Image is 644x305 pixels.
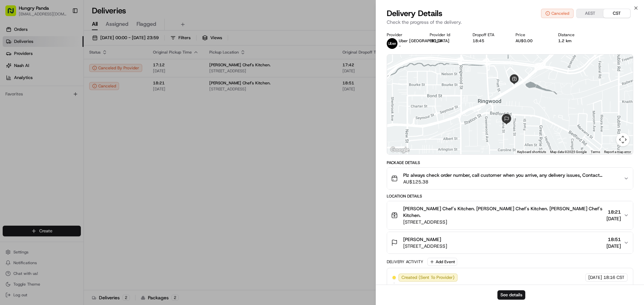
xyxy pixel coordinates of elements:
button: CST [603,9,630,18]
img: uber-new-logo.jpeg [387,38,397,49]
span: - [399,44,401,49]
button: Map camera controls [616,133,630,146]
span: [DATE] [588,275,602,281]
span: [PERSON_NAME] [403,236,441,243]
button: [PERSON_NAME][STREET_ADDRESS]18:51[DATE] [387,232,633,253]
div: Provider Id [430,32,462,37]
span: [DATE] [606,215,621,222]
img: Nash [7,7,20,20]
button: See details [497,290,525,300]
span: Pylon [67,166,81,171]
a: Powered byPylon [47,166,81,171]
span: 8月15日 [26,122,42,127]
a: 💻API Documentation [54,147,110,159]
div: 1.2 km [558,38,590,44]
p: Check the progress of the delivery. [387,19,633,25]
img: 1736555255976-a54dd68f-1ca7-489b-9aae-adbdc363a1c4 [7,64,19,76]
span: [STREET_ADDRESS] [403,219,604,225]
button: Add Event [427,258,457,266]
div: Past conversations [7,87,45,92]
div: Provider [387,32,419,37]
button: See all [104,86,122,94]
button: Plz always check order number, call customer when you arrive, any delivery issues, Contact WhatsA... [387,168,633,189]
span: 18:51 [606,236,621,243]
a: Terms (opens in new tab) [591,150,600,154]
span: 8月19日 [59,104,75,109]
span: Delivery Details [387,8,442,19]
span: Uber [GEOGRAPHIC_DATA] [399,38,449,44]
div: Distance [558,32,590,37]
div: 📗 [7,150,12,156]
img: 1753817452368-0c19585d-7be3-40d9-9a41-2dc781b3d1eb [14,64,26,76]
button: Start new chat [114,66,122,74]
button: AEST [577,9,603,18]
span: [PERSON_NAME] Chef's Kitchen. [PERSON_NAME] Chef's Kitchen. [PERSON_NAME] Chef's Kitchen. [403,205,604,219]
div: Delivery Activity [387,259,423,264]
p: Welcome 👋 [7,27,122,37]
span: Created (Sent To Provider) [401,275,454,281]
span: AU$125.38 [403,178,618,185]
button: [PERSON_NAME] Chef's Kitchen. [PERSON_NAME] Chef's Kitchen. [PERSON_NAME] Chef's Kitchen.[STREET_... [387,201,633,229]
span: [PERSON_NAME] [21,104,54,109]
span: • [22,122,24,127]
div: Location Details [387,194,633,199]
button: EB104 [430,38,442,44]
div: Price [516,32,548,37]
a: Open this area in Google Maps (opens a new window) [389,146,411,154]
a: 📗Knowledge Base [4,147,54,159]
button: Keyboard shortcuts [517,150,546,154]
div: Package Details [387,160,633,165]
span: Map data ©2025 Google [550,150,587,154]
input: Clear [17,43,111,50]
button: Canceled [541,9,574,18]
span: Knowledge Base [13,150,51,156]
span: 18:16 CST [603,275,625,281]
span: 18:21 [606,209,621,215]
span: • [56,104,58,109]
span: Plz always check order number, call customer when you arrive, any delivery issues, Contact WhatsA... [403,172,618,178]
img: Google [389,146,411,154]
span: [DATE] [606,243,621,249]
span: [STREET_ADDRESS] [403,243,447,249]
span: API Documentation [63,150,108,156]
div: Start new chat [30,64,110,71]
img: 1736555255976-a54dd68f-1ca7-489b-9aae-adbdc363a1c4 [13,104,19,109]
div: 💻 [57,150,62,156]
div: AU$0.00 [516,38,548,44]
img: Bea Lacdao [7,97,17,108]
a: Report a map error [604,150,631,154]
div: 18:45 [473,38,505,44]
div: Dropoff ETA [473,32,505,37]
div: We're available if you need us! [30,71,92,76]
